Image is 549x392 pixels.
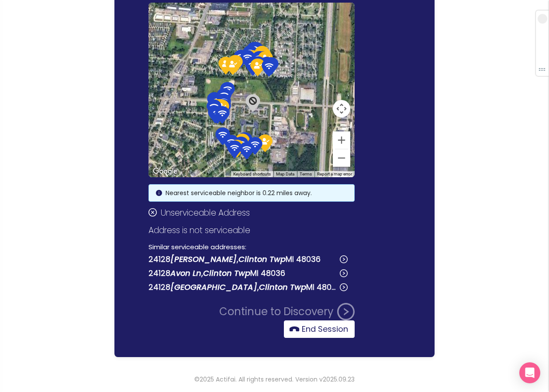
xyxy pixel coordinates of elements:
[151,166,180,177] a: Open this area in Google Maps (opens a new window)
[148,242,355,252] p: Similar serviceable addresses:
[333,131,350,149] button: Zoom in
[333,100,350,117] button: Map camera controls
[148,224,250,236] span: Address is not serviceable
[148,252,348,266] button: 24128[PERSON_NAME],Clinton TwpMI 48036
[317,172,352,176] a: Report a map error
[284,320,355,338] button: End Session
[519,362,540,383] div: Open Intercom Messenger
[151,166,180,177] img: Google
[276,171,294,177] button: Map Data
[148,208,157,217] span: close-circle
[333,149,350,167] button: Zoom out
[148,266,348,280] button: 24128Avon Ln,Clinton TwpMI 48036
[161,207,250,219] span: Unserviceable Address
[233,171,271,177] button: Keyboard shortcuts
[166,188,347,198] div: Nearest serviceable neighbor is 0.22 miles away.
[300,172,312,176] a: Terms (opens in new tab)
[156,190,162,196] span: info-circle
[148,280,348,294] button: 24128[GEOGRAPHIC_DATA],Clinton TwpMI 48036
